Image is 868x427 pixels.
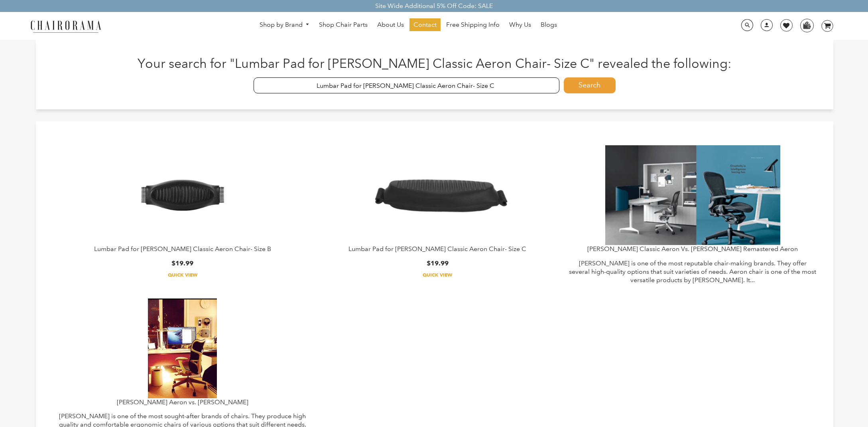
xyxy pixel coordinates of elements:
a: Quick View [313,272,562,278]
img: Herman Miller Classic Aeron Vs. Herman Miller Remastered Aeron [605,145,780,245]
a: Quick View [58,272,307,278]
span: Blogs [541,21,557,29]
span: About Us [377,21,404,29]
p: [PERSON_NAME] is one of the most reputable chair-making brands. They offer several high-quality o... [568,259,817,284]
span: Why Us [509,21,531,29]
a: Blogs [537,18,561,31]
a: Shop by Brand [256,19,314,31]
img: chairorama [26,19,106,33]
a: Why Us [505,18,535,31]
a: Lumbar Pad for Herman Miller Classic Aeron Chair- Size C - chairorama [313,145,562,245]
a: Herman Miller Classic Aeron Vs. Herman Miller Remastered Aeron [568,145,817,245]
a: Herman Miller Aeron vs. Herman Miller Mirra [58,299,307,398]
a: [PERSON_NAME] Aeron vs. [PERSON_NAME] [117,398,248,406]
button: Search [564,77,616,93]
a: Lumbar Pad for [PERSON_NAME] Classic Aeron Chair- Size B [94,245,271,253]
img: WhatsApp_Image_2024-07-12_at_16.23.01.webp [801,19,813,31]
span: Shop Chair Parts [319,21,368,29]
span: Contact [413,21,437,29]
nav: DesktopNavigation [140,18,677,33]
span: $19.99 [171,259,193,267]
a: Free Shipping Info [442,18,504,31]
img: Lumbar Pad for Herman Miller Classic Aeron Chair- Size B - chairorama [133,145,232,245]
img: Herman Miller Aeron vs. Herman Miller Mirra [148,299,217,398]
h1: Your search for "Lumbar Pad for [PERSON_NAME] Classic Aeron Chair- Size C" revealed the following: [52,56,817,71]
a: Lumbar Pad for Herman Miller Classic Aeron Chair- Size B - chairorama [58,145,307,245]
a: [PERSON_NAME] Classic Aeron Vs. [PERSON_NAME] Remastered Aeron [587,245,798,253]
a: Shop Chair Parts [315,18,372,31]
span: $19.99 [427,259,449,267]
img: Lumbar Pad for Herman Miller Classic Aeron Chair- Size C - chairorama [363,145,512,245]
a: Contact [409,18,441,31]
span: Free Shipping Info [446,21,500,29]
a: Lumbar Pad for [PERSON_NAME] Classic Aeron Chair- Size C [348,245,526,253]
input: Enter Search Terms... [254,77,560,93]
a: About Us [373,18,408,31]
